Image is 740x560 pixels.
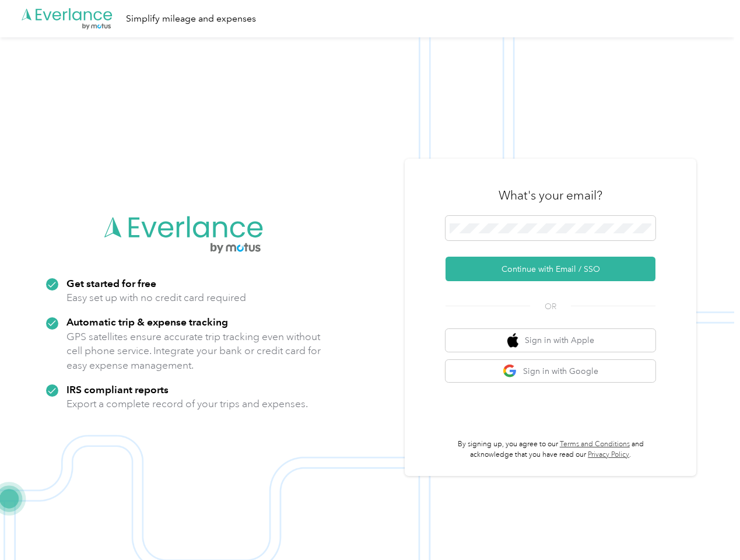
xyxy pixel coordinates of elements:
div: Simplify mileage and expenses [126,12,256,26]
button: apple logoSign in with Apple [446,329,655,352]
strong: Get started for free [66,277,156,289]
button: Continue with Email / SSO [446,257,655,281]
p: GPS satellites ensure accurate trip tracking even without cell phone service. Integrate your bank... [66,330,321,373]
button: google logoSign in with Google [446,360,655,383]
p: By signing up, you agree to our and acknowledge that you have read our . [446,439,655,460]
strong: Automatic trip & expense tracking [66,316,228,328]
span: OR [530,300,571,313]
img: google logo [503,364,517,379]
a: Terms and Conditions [560,440,630,449]
p: Easy set up with no credit card required [66,290,246,305]
a: Privacy Policy [588,450,629,459]
img: apple logo [507,333,519,348]
p: Export a complete record of your trips and expenses. [66,397,308,411]
h3: What's your email? [499,187,602,204]
strong: IRS compliant reports [66,383,169,395]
